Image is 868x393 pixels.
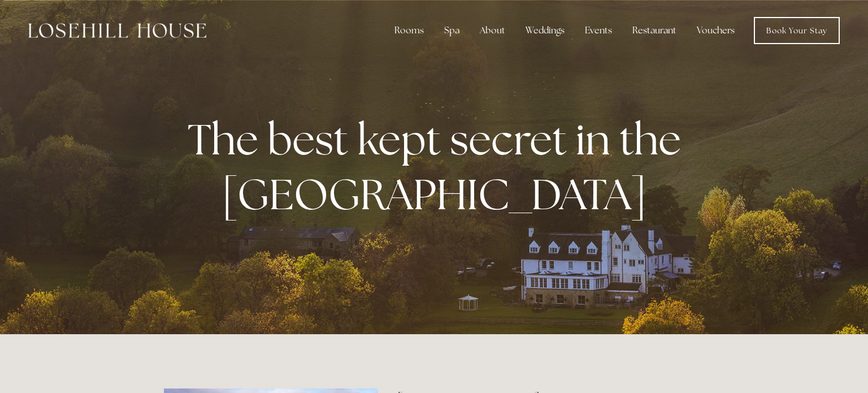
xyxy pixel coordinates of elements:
[471,19,514,42] div: About
[688,19,744,42] a: Vouchers
[188,111,690,222] strong: The best kept secret in the [GEOGRAPHIC_DATA]
[576,19,621,42] div: Events
[754,17,840,44] a: Book Your Stay
[623,19,685,42] div: Restaurant
[28,23,206,38] img: Losehill House
[517,19,574,42] div: Weddings
[435,19,468,42] div: Spa
[385,19,433,42] div: Rooms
